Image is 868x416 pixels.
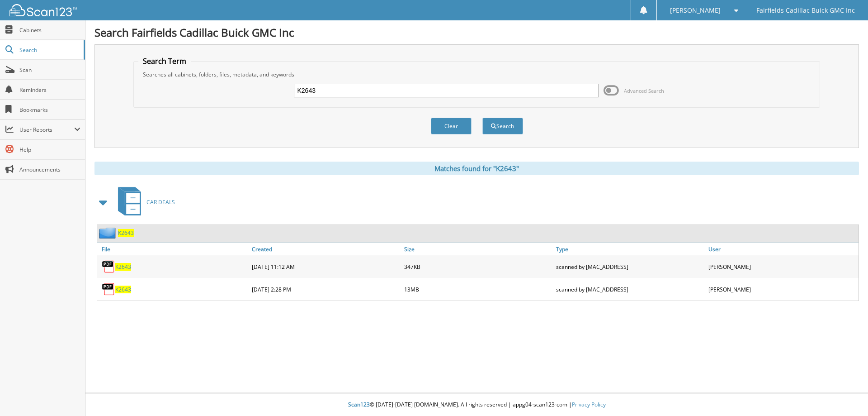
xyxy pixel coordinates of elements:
button: Clear [431,118,472,134]
div: [PERSON_NAME] [706,258,859,276]
span: User Reports [19,126,74,134]
a: Privacy Policy [572,401,606,408]
span: Scan123 [348,401,370,408]
span: Bookmarks [19,106,80,114]
div: [DATE] 2:28 PM [250,280,402,298]
div: 347KB [402,258,554,276]
button: Search [482,118,523,134]
span: Fairfields Cadillac Buick GMC Inc [756,8,855,13]
a: Size [402,243,554,255]
a: CAR DEALS [113,184,175,220]
a: User [706,243,859,255]
div: scanned by [MAC_ADDRESS] [554,258,706,276]
div: [PERSON_NAME] [706,280,859,298]
img: PDF.png [102,260,115,273]
legend: Search Term [138,56,191,66]
span: Scan [19,66,80,74]
a: File [97,243,250,255]
img: folder2.png [99,227,118,239]
img: PDF.png [102,282,115,296]
div: © [DATE]-[DATE] [DOMAIN_NAME]. All rights reserved | appg04-scan123-com | [85,394,868,416]
span: Help [19,146,80,153]
div: [DATE] 11:12 AM [250,258,402,276]
span: Announcements [19,166,80,173]
a: Type [554,243,706,255]
span: Search [19,46,79,54]
img: scan123-logo-white.svg [9,4,77,16]
span: Cabinets [19,26,80,34]
a: K2643 [118,229,134,237]
span: Reminders [19,86,80,94]
div: Searches all cabinets, folders, files, metadata, and keywords [138,71,816,78]
h1: Search Fairfields Cadillac Buick GMC Inc [94,25,859,40]
a: K2643 [115,286,131,293]
span: [PERSON_NAME] [670,8,721,13]
span: CAR DEALS [146,198,175,206]
div: scanned by [MAC_ADDRESS] [554,280,706,298]
iframe: Chat Widget [823,373,868,416]
span: Advanced Search [624,87,664,94]
a: K2643 [115,263,131,271]
a: Created [250,243,402,255]
div: Matches found for "K2643" [94,162,859,175]
div: 13MB [402,280,554,298]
